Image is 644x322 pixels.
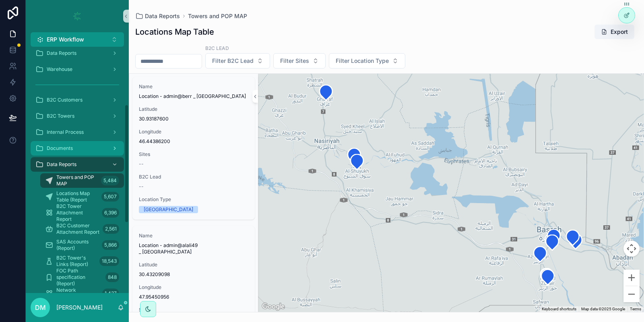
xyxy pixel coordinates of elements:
div: 1,437 [102,289,119,298]
div: 2,561 [103,224,119,234]
span: Towers and POP MAP [56,174,98,187]
a: Data Reports [31,157,124,172]
a: Warehouse [31,62,124,77]
span: Filter B2C Lead [212,57,254,65]
span: Network Activation (Report) [56,287,99,300]
span: Location - admin@alali49 _ [GEOGRAPHIC_DATA] [139,242,248,255]
div: [GEOGRAPHIC_DATA] [144,206,193,213]
a: Terms (opens in new tab) [630,307,641,311]
label: B2C Lead [205,44,229,52]
button: Map camera controls [623,241,640,257]
button: Select Button [31,32,124,47]
a: Data Reports [31,46,124,60]
a: Open this area in Google Maps (opens a new window) [260,301,287,312]
a: Documents [31,141,124,156]
span: Data Reports [47,161,76,168]
span: B2C Tower's Links (Report) [56,255,96,268]
img: App logo [71,10,84,23]
a: B2C Customers [31,93,124,107]
span: Longitude [139,129,248,135]
button: Select Button [205,53,270,69]
span: Longitude [139,284,248,291]
button: Select Button [329,53,405,69]
a: B2C Customer Attachment Report2,561 [40,222,124,236]
a: B2C Tower's Links (Report)18,543 [40,254,124,268]
span: 46.44386200 [139,138,248,145]
span: -- [139,161,144,167]
div: 5,607 [101,192,119,202]
span: B2C Lead [139,174,248,180]
button: Zoom out [623,286,640,302]
span: B2C Customers [47,97,83,103]
span: SAS Accounts (Report) [56,239,99,251]
span: 47.95450956 [139,294,248,300]
span: 30.43209098 [139,271,248,278]
button: Export [594,25,634,39]
div: 5,484 [101,176,119,185]
span: Warehouse [47,66,72,73]
h1: Locations Map Table [135,26,214,37]
span: Locations Map Table (Report [56,190,98,203]
button: Zoom in [623,270,640,286]
span: Name [139,233,248,239]
span: B2C Towers [47,113,74,119]
button: Select Button [273,53,326,69]
a: Towers and POP MAP [188,12,247,20]
span: DM [35,303,46,312]
span: Latitude [139,262,248,268]
div: 848 [105,272,119,282]
div: 5,866 [102,240,119,250]
img: Google [260,301,287,312]
span: Internal Process [47,129,84,135]
span: Sites [139,151,248,158]
span: Sites [139,307,248,313]
span: Documents [47,145,73,152]
a: NameLocation - admin@berr _ [GEOGRAPHIC_DATA]Latitude30.93187600Longitude46.44386200Sites--B2C Le... [132,77,255,220]
a: Locations Map Table (Report5,607 [40,189,124,204]
span: B2C Tower Attachment Report [56,203,99,222]
a: Data Reports [135,12,180,20]
span: Filter Location Type [336,57,389,65]
span: Location - admin@berr _ [GEOGRAPHIC_DATA] [139,93,248,100]
span: Location Type [139,196,248,203]
span: Latitude [139,106,248,112]
div: 18,543 [99,256,119,266]
button: Keyboard shortcuts [542,306,576,312]
span: Data Reports [145,12,180,20]
a: Internal Process [31,125,124,139]
span: ERP Workflow [47,35,84,44]
a: B2C Tower Attachment Report6,396 [40,206,124,220]
a: B2C Towers [31,109,124,123]
div: 6,396 [102,208,119,218]
p: [PERSON_NAME] [56,303,103,312]
a: SAS Accounts (Report)5,866 [40,238,124,252]
span: FOC Path specification (Report) [56,268,102,287]
span: -- [139,183,144,190]
div: scrollable content [26,47,129,293]
span: Name [139,83,248,90]
span: B2C Customer Attachment Report [56,222,99,235]
a: Network Activation (Report)1,437 [40,286,124,301]
a: Towers and POP MAP5,484 [40,173,124,188]
span: 30.93187600 [139,116,248,122]
a: FOC Path specification (Report)848 [40,270,124,285]
span: Filter Sites [280,57,309,65]
span: Data Reports [47,50,76,56]
span: Map data ©2025 Google [581,307,625,311]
